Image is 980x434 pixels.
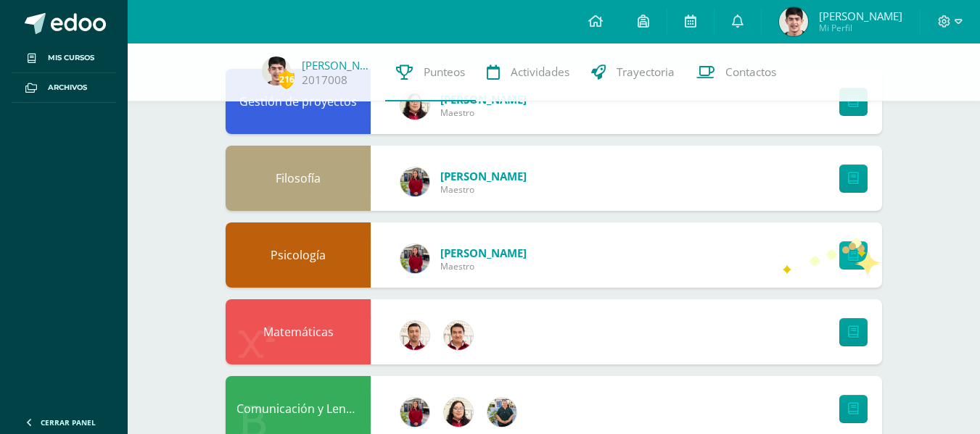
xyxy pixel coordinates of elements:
span: Trayectoria [617,64,675,80]
a: [PERSON_NAME] [440,246,527,260]
img: 76b79572e868f347d82537b4f7bc2cf5.png [444,321,473,350]
span: 216 [279,70,295,88]
div: Matemáticas [226,299,371,364]
span: Mi Perfil [819,22,902,34]
span: Archivos [48,82,87,93]
span: Cerrar panel [41,417,96,427]
a: Punteos [385,43,476,101]
img: e1f0730b59be0d440f55fb027c9eff26.png [400,398,429,427]
div: Gestión de proyectos [226,69,371,134]
a: Contactos [685,43,787,101]
span: Mis cursos [48,52,94,64]
a: Archivos [12,73,116,103]
div: Psicología [226,222,371,288]
span: Punteos [424,64,465,80]
a: 2017008 [302,72,347,88]
a: Actividades [476,43,580,101]
img: 8967023db232ea363fa53c906190b046.png [400,321,429,350]
img: e1f0730b59be0d440f55fb027c9eff26.png [400,167,429,196]
a: Trayectoria [580,43,685,101]
span: Maestro [440,107,527,119]
img: c6b4b3f06f981deac34ce0a071b61492.png [444,398,473,427]
span: [PERSON_NAME] [819,9,902,23]
a: Mis cursos [12,43,116,73]
img: 75547d3f596e18c1ce37b5546449d941.png [262,57,291,85]
a: [PERSON_NAME] [440,169,527,183]
img: d3b263647c2d686994e508e2c9b90e59.png [487,398,516,427]
span: Contactos [725,64,776,80]
img: 75547d3f596e18c1ce37b5546449d941.png [779,7,808,36]
img: c6b4b3f06f981deac34ce0a071b61492.png [400,91,429,120]
span: Maestro [440,260,527,272]
img: e1f0730b59be0d440f55fb027c9eff26.png [400,244,429,273]
span: Actividades [511,64,569,80]
div: Filosofía [226,146,371,211]
span: Maestro [440,183,527,196]
a: [PERSON_NAME] [302,58,374,72]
